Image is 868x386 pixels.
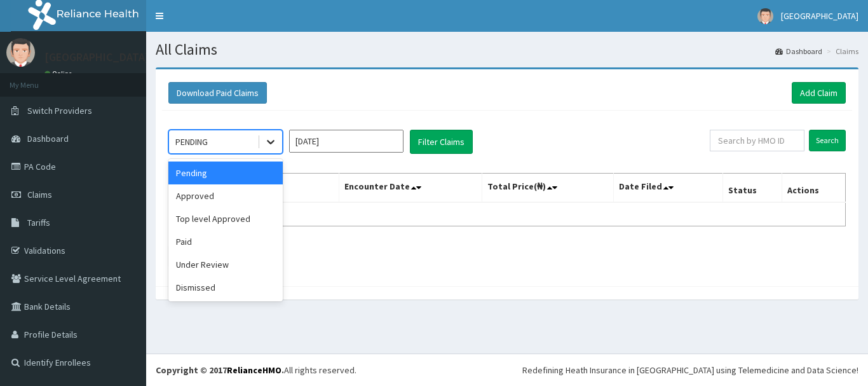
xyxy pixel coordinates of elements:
input: Select Month and Year [289,130,403,153]
th: Total Price(₦) [482,174,614,203]
button: Download Paid Claims [168,82,267,104]
img: User Image [6,38,35,67]
input: Search [809,130,846,151]
div: Redefining Heath Insurance in [GEOGRAPHIC_DATA] using Telemedicine and Data Science! [522,364,858,376]
div: Under Review [168,253,283,276]
strong: Copyright © 2017 . [156,364,284,376]
img: User Image [757,8,773,24]
div: Dismissed [168,276,283,299]
footer: All rights reserved. [146,354,868,386]
a: RelianceHMO [227,364,281,376]
div: Paid [168,230,283,253]
li: Claims [824,46,858,57]
div: Approved [168,184,283,207]
button: Filter Claims [410,130,473,154]
span: [GEOGRAPHIC_DATA] [781,10,858,22]
input: Search by HMO ID [710,130,804,151]
th: Status [723,174,782,203]
a: Add Claim [792,82,846,104]
span: Tariffs [27,217,50,228]
h1: All Claims [156,41,858,58]
span: Switch Providers [27,105,92,116]
span: Claims [27,189,52,200]
p: [GEOGRAPHIC_DATA] [44,52,149,63]
th: Actions [782,174,845,203]
div: Pending [168,162,283,184]
a: Online [44,69,75,78]
div: PENDING [175,135,208,148]
div: Top level Approved [168,207,283,230]
th: Date Filed [614,174,723,203]
span: Dashboard [27,133,69,144]
a: Dashboard [775,46,822,57]
th: Encounter Date [339,174,482,203]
